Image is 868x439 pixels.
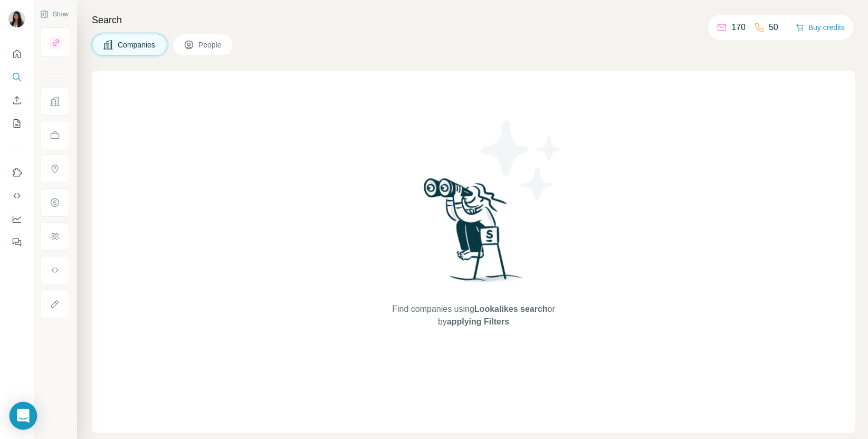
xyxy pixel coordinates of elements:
[198,40,223,50] span: People
[8,233,25,252] button: Feedback
[419,175,529,293] img: Surfe Illustration - Woman searching with binoculars
[8,209,25,228] button: Dashboard
[8,91,25,110] button: Enrich CSV
[447,317,509,326] span: applying Filters
[92,13,855,27] h4: Search
[9,402,37,430] div: Open Intercom Messenger
[796,20,845,35] button: Buy credits
[33,6,76,22] button: Show
[8,114,25,133] button: My lists
[8,68,25,87] button: Search
[769,21,778,34] p: 50
[474,304,548,313] span: Lookalikes search
[474,113,569,208] img: Surfe Illustration - Stars
[8,186,25,205] button: Use Surfe API
[389,303,558,328] span: Find companies using or by
[8,44,25,63] button: Quick start
[731,21,746,34] p: 170
[8,11,25,27] img: Avatar
[8,163,25,182] button: Use Surfe on LinkedIn
[118,40,156,50] span: Companies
